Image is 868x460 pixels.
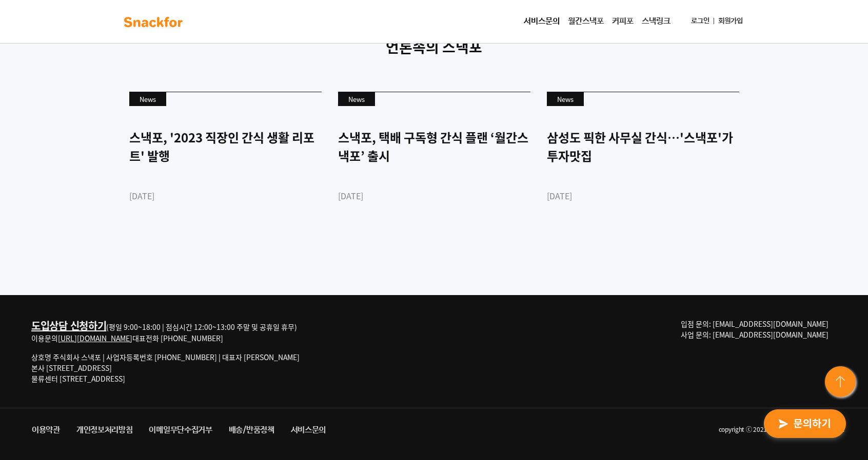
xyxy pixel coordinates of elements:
div: News [547,92,584,107]
div: 반갑습니다, 고객님! [38,69,167,79]
a: 도입상담 신청하기 [31,318,106,333]
span: 운영시간 보기 [48,30,90,39]
a: 개인정보처리방침 [68,421,141,440]
span: 홈 [32,340,38,348]
a: 채널톡이용중 [78,245,122,253]
div: [DATE] [338,190,530,202]
img: telephone_receiver [38,110,48,119]
li: copyright ⓒ 2021 snackfor all rights reserved. [334,421,844,440]
a: 배송/반품정책 [221,421,283,440]
a: 대화 [68,325,132,350]
span: 문의하기 [79,160,110,170]
a: 스낵링크 [638,11,675,32]
a: 회원가입 [714,12,747,31]
div: 스낵포, '2023 직장인 간식 생활 리포트' 발행 [129,128,322,165]
div: (평일 9:00~18:00 | 점심시간 12:00~13:00 주말 및 공휴일 휴무) 이용문의 대표전화 [PHONE_NUMBER] [31,319,300,344]
b: 채널톡 [88,245,105,252]
img: background-main-color.svg [121,14,186,30]
img: floating-button [823,364,860,401]
div: 우리 회사 간식 복지 고민이 많으시죠? [38,79,167,99]
a: News 스낵포, '2023 직장인 간식 생활 리포트' 발행 [DATE] [129,92,322,238]
div: [DATE] [129,190,322,202]
a: 문의하기 [14,153,186,177]
a: 스낵포반갑습니다, 고객님!information_desk_person우리 회사 간식 복지 고민이 많으시죠?telephone_receiver상담운영시간평일 : 09:00~17:0... [12,55,188,147]
h1: 스낵포 [44,12,102,27]
img: information_desk_person [107,69,116,78]
a: [URL][DOMAIN_NAME] [58,333,132,343]
div: News [338,92,375,107]
a: 로그인 [687,12,714,31]
a: 월간스낵포 [564,11,608,32]
a: 설정 [132,325,197,350]
div: 삼성도 픽한 사무실 간식…'스낵포'가 투자맛집 [547,128,739,165]
a: 이메일무단수집거부 [141,421,220,440]
div: 상담운영시간 [38,110,167,120]
div: 스낵포, 택배 구독형 간식 플랜 ‘월간스낵포’ 출시 [338,128,530,165]
a: 서비스문의 [283,421,334,440]
p: 상호명 주식회사 스낵포 | 사업자등록번호 [PHONE_NUMBER] | 대표자 [PERSON_NAME] 본사 [STREET_ADDRESS] 물류센터 [STREET_ADDRESS] [31,352,300,384]
span: 입점 문의: [EMAIL_ADDRESS][DOMAIN_NAME] 사업 문의: [EMAIL_ADDRESS][DOMAIN_NAME] [681,319,828,340]
a: 서비스문의 [520,11,564,32]
span: 대화 [94,341,106,349]
div: (점심시간 : 12:00~13:00) ​ [38,130,167,140]
a: 이용약관 [24,421,68,440]
div: 평일 : 09:00~17:00 [38,120,167,130]
a: 홈 [3,325,68,350]
span: 이용중 [88,245,122,252]
span: 빠르게 답변 받으실 수 있어요 [65,181,147,190]
a: News 스낵포, 택배 구독형 간식 플랜 ‘월간스낵포’ 출시 [DATE] [338,92,530,238]
div: 스낵포 [38,59,188,69]
a: 커피포 [608,11,638,32]
a: News 삼성도 픽한 사무실 간식…'스낵포'가 투자맛집 [DATE] [547,92,739,238]
div: [DATE] [547,190,739,202]
h2: 다른 방법으로 문의 [15,216,147,225]
span: 설정 [159,340,171,348]
div: News [129,92,166,107]
p: 언론속의 스낵포 [121,36,747,58]
img: 카카오 [147,212,164,229]
button: 운영시간 보기 [44,29,102,41]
